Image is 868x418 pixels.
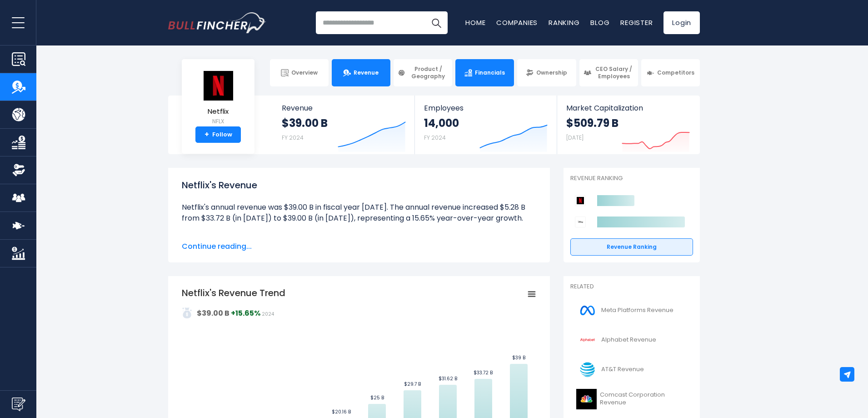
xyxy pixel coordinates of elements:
span: Revenue [354,69,379,76]
img: T logo [576,359,599,380]
tspan: Netflix's Revenue Trend [182,287,285,299]
strong: + [205,131,209,139]
small: FY 2024 [424,134,446,141]
a: Overview [270,59,329,86]
a: Meta Platforms Revenue [570,298,693,323]
a: Revenue Ranking [570,238,693,256]
li: Netflix's quarterly revenue was $11.08 B in the quarter ending [DATE]. The quarterly revenue incr... [182,235,536,267]
a: Competitors [641,59,700,86]
p: Related [570,283,693,291]
text: $39 B [512,354,525,361]
strong: +15.65% [231,308,260,318]
a: Home [465,18,485,27]
img: META logo [576,300,599,321]
img: addasd [182,307,193,318]
strong: $509.79 B [566,116,619,130]
h1: Netflix's Revenue [182,178,536,192]
span: Overview [291,69,318,76]
img: Ownership [12,163,25,177]
span: Continue reading... [182,241,536,252]
strong: $39.00 B [282,116,328,130]
span: Revenue [282,104,406,112]
span: 2024 [262,311,274,317]
img: GOOGL logo [576,330,599,350]
a: Login [663,11,700,34]
span: Market Capitalization [566,104,690,112]
a: Blog [590,18,609,27]
span: CEO Salary / Employees [594,65,634,80]
p: Revenue Ranking [570,175,693,182]
text: $29.7 B [404,381,421,388]
span: Competitors [657,69,694,76]
a: CEO Salary / Employees [579,59,638,86]
img: Bullfincher logo [168,12,266,33]
a: Companies [496,18,538,27]
a: Alphabet Revenue [570,327,693,353]
a: Netflix NFLX [202,70,234,127]
strong: $39.00 B [197,308,229,318]
a: Go to homepage [168,12,266,33]
span: Employees [424,104,547,112]
img: Netflix competitors logo [575,195,586,206]
span: Financials [475,69,505,76]
a: Register [620,18,653,27]
a: Revenue $39.00 B FY 2024 [273,96,415,154]
span: Ownership [536,69,567,76]
text: $31.62 B [439,375,457,382]
a: Financials [455,59,514,86]
span: Netflix [202,108,234,116]
a: AT&T Revenue [570,357,693,382]
a: +Follow [195,126,241,143]
text: $25 B [370,394,384,401]
a: Comcast Corporation Revenue [570,387,693,412]
a: Ownership [517,59,576,86]
a: Employees 14,000 FY 2024 [415,96,556,154]
a: Product / Geography [394,59,452,86]
a: Market Capitalization $509.79 B [DATE] [557,96,699,154]
span: Product / Geography [408,65,448,80]
text: $20.16 B [332,408,351,415]
a: Ranking [549,18,579,27]
strong: 14,000 [424,116,459,130]
button: Search [425,11,448,34]
img: CMCSA logo [576,389,597,409]
small: FY 2024 [282,134,304,141]
text: $33.72 B [474,369,493,376]
a: Revenue [332,59,390,86]
img: Walt Disney Company competitors logo [575,217,586,227]
li: Netflix's annual revenue was $39.00 B in fiscal year [DATE]. The annual revenue increased $5.28 B... [182,202,536,224]
small: [DATE] [566,134,584,141]
small: NFLX [202,117,234,126]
